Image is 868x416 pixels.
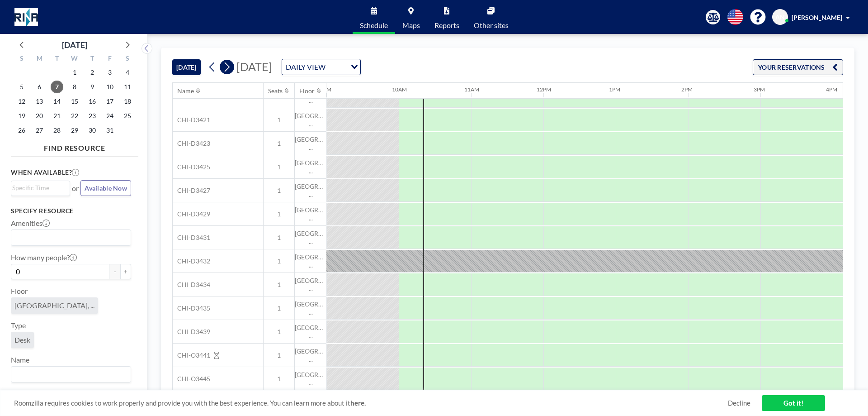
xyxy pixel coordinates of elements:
span: CHI-D3423 [173,139,210,148]
span: 1 [264,351,294,359]
span: Thursday, October 30, 2025 [86,124,99,137]
span: [GEOGRAPHIC_DATA], ... [295,371,326,387]
span: CHI-D3435 [173,304,210,312]
div: W [66,53,84,65]
span: 1 [264,139,294,148]
span: 1 [264,375,294,383]
span: CHI-D3427 [173,186,210,195]
span: [GEOGRAPHIC_DATA], ... [295,277,326,292]
div: 2PM [681,86,693,93]
div: M [31,53,48,65]
label: Type [11,321,26,330]
div: Search for option [11,181,70,195]
span: Saturday, October 11, 2025 [121,81,134,93]
span: Sunday, October 26, 2025 [15,124,28,137]
a: Decline [728,399,750,407]
div: 11AM [464,86,479,93]
span: [GEOGRAPHIC_DATA], ... [295,206,326,222]
div: F [101,53,118,65]
span: 1 [264,257,294,265]
div: Name [177,87,194,95]
a: Got it! [762,395,825,411]
div: Search for option [11,230,131,245]
div: 12PM [537,86,551,93]
span: CHI-O3445 [173,375,210,383]
a: here. [350,399,366,407]
span: [DATE] [236,60,272,73]
input: Search for option [328,61,345,73]
button: + [120,264,131,279]
div: Search for option [282,59,360,75]
span: Wednesday, October 22, 2025 [68,110,81,122]
span: Thursday, October 2, 2025 [86,66,99,79]
span: Thursday, October 23, 2025 [86,110,99,122]
span: CHI-D3421 [173,116,210,124]
div: [DATE] [62,38,87,51]
span: Roomzilla requires cookies to work properly and provide you with the best experience. You can lea... [14,399,728,407]
input: Search for option [12,183,65,193]
span: Wednesday, October 15, 2025 [68,95,81,108]
h3: Specify resource [11,207,131,215]
span: Desk [14,335,30,344]
label: Floor [11,287,28,296]
span: Schedule [360,22,388,29]
span: CHI-D3439 [173,328,210,336]
div: Seats [268,87,283,95]
span: Thursday, October 16, 2025 [86,95,99,108]
label: How many people? [11,253,77,262]
span: Saturday, October 4, 2025 [121,66,134,79]
div: Search for option [11,367,131,382]
span: [GEOGRAPHIC_DATA], ... [14,301,94,310]
span: Sunday, October 5, 2025 [15,81,28,93]
span: [GEOGRAPHIC_DATA], ... [295,112,326,128]
span: 1 [264,328,294,336]
div: T [48,53,66,65]
span: Tuesday, October 7, 2025 [51,81,63,93]
div: Floor [299,87,315,95]
span: Wednesday, October 29, 2025 [68,124,81,137]
input: Search for option [12,232,126,244]
span: Friday, October 24, 2025 [104,110,116,122]
span: Sunday, October 19, 2025 [15,110,28,122]
span: [GEOGRAPHIC_DATA], ... [295,253,326,269]
span: CHI-D3432 [173,257,210,265]
span: Monday, October 20, 2025 [33,110,46,122]
span: AN [775,13,785,21]
input: Search for option [12,368,126,380]
span: [GEOGRAPHIC_DATA], ... [295,347,326,363]
div: 10AM [392,86,407,93]
div: S [13,53,31,65]
span: CHI-D3434 [173,281,210,289]
span: Other sites [474,22,509,29]
span: DAILY VIEW [284,61,327,73]
span: 1 [264,210,294,218]
span: Tuesday, October 28, 2025 [51,124,63,137]
span: 1 [264,234,294,242]
span: Friday, October 31, 2025 [104,124,116,137]
img: organization-logo [14,8,38,26]
div: S [118,53,136,65]
span: CHI-D3425 [173,163,210,171]
span: Wednesday, October 8, 2025 [68,81,81,93]
h4: FIND RESOURCE [11,140,138,153]
span: Reports [434,22,459,29]
span: Tuesday, October 14, 2025 [51,95,63,108]
div: 1PM [609,86,620,93]
span: CHI-O3441 [173,351,210,359]
span: Maps [402,22,420,29]
div: 4PM [826,86,837,93]
button: [DATE] [172,59,201,75]
button: Available Now [80,180,131,196]
span: [GEOGRAPHIC_DATA], ... [295,135,326,151]
span: Monday, October 6, 2025 [33,81,46,93]
span: 1 [264,304,294,312]
span: 1 [264,281,294,289]
button: YOUR RESERVATIONS [753,59,843,75]
div: 3PM [754,86,765,93]
label: Amenities [11,219,50,228]
span: [GEOGRAPHIC_DATA], ... [295,159,326,175]
div: T [83,53,101,65]
span: Thursday, October 9, 2025 [86,81,99,93]
label: Name [11,355,29,364]
span: Monday, October 13, 2025 [33,95,46,108]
